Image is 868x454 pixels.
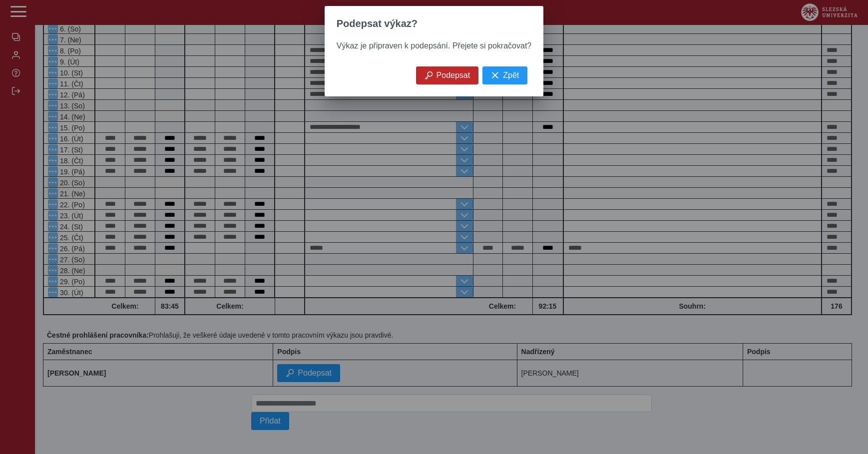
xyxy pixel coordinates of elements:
[482,66,527,84] button: Zpět
[503,71,519,80] span: Zpět
[436,71,470,80] span: Podepsat
[416,66,479,84] button: Podepsat
[337,18,418,29] span: Podepsat výkaz?
[337,41,531,50] span: Výkaz je připraven k podepsání. Přejete si pokračovat?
